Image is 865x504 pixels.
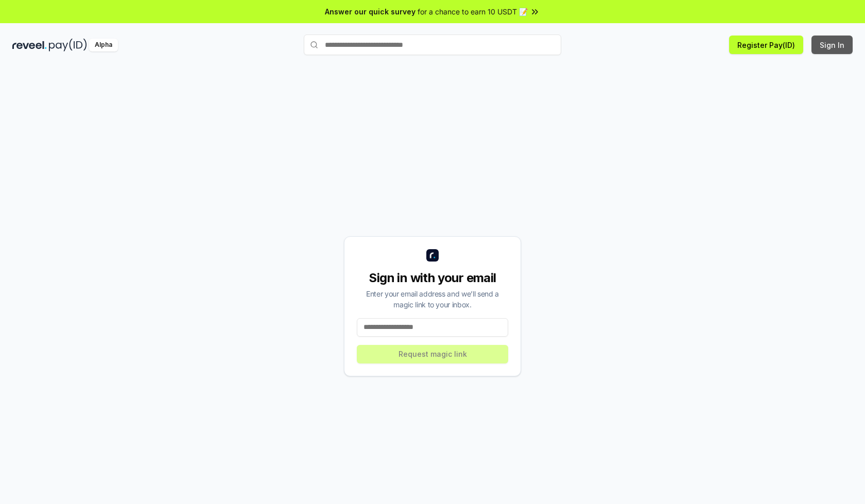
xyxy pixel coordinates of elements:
div: Sign in with your email [357,270,508,286]
img: pay_id [49,39,87,51]
button: Sign In [811,36,853,54]
div: Alpha [89,39,118,51]
img: logo_small [426,249,439,262]
span: for a chance to earn 10 USDT 📝 [418,6,528,17]
div: Enter your email address and we’ll send a magic link to your inbox. [357,288,508,310]
img: reveel_dark [12,39,47,51]
span: Answer our quick survey [325,6,416,17]
button: Register Pay(ID) [729,36,803,54]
